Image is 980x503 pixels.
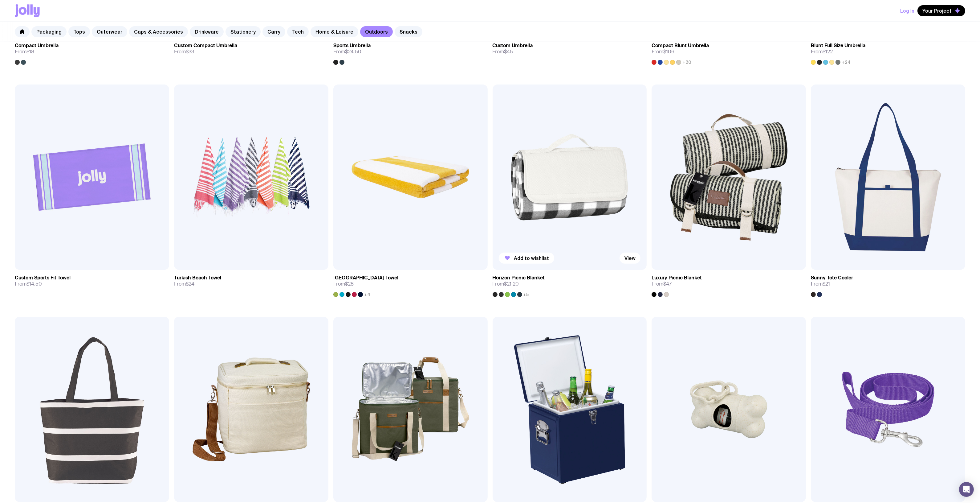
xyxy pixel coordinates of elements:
a: Home & Leisure [311,26,358,37]
span: From [15,49,34,55]
a: Stationery [226,26,261,37]
h3: Horizon Picnic Blanket [493,275,545,281]
h3: Compact Blunt Umbrella [652,43,709,49]
span: From [493,281,519,287]
span: $24.50 [345,48,361,55]
h3: [GEOGRAPHIC_DATA] Towel [333,275,398,281]
span: +4 [364,292,370,297]
span: +5 [523,292,529,297]
span: From [811,49,833,55]
span: +24 [842,60,851,65]
h3: Sports Umbrella [333,43,371,49]
span: +20 [682,60,691,65]
a: Compact UmbrellaFrom$18 [15,38,169,65]
span: From [493,49,513,55]
button: Your Project [917,5,965,16]
a: Snacks [395,26,422,37]
span: From [652,281,672,287]
a: Tops [68,26,90,37]
h3: Compact Umbrella [15,43,59,49]
a: Compact Blunt UmbrellaFrom$106+20 [652,38,806,65]
button: Log In [900,5,914,16]
h3: Luxury Picnic Blanket [652,275,702,281]
span: $106 [663,48,674,55]
span: $18 [26,48,34,55]
span: From [174,281,194,287]
span: From [333,281,354,287]
a: Outdoors [360,26,393,37]
a: [GEOGRAPHIC_DATA] TowelFrom$28+4 [333,270,488,297]
a: Sunny Tote CoolerFrom$21 [811,270,965,297]
a: Drinkware [190,26,224,37]
span: $21.20 [504,281,519,287]
span: From [174,49,194,55]
span: From [333,49,361,55]
h3: Turkish Beach Towel [174,275,221,281]
a: Custom Sports Fit TowelFrom$14.50 [15,270,169,292]
span: Add to wishlist [514,255,549,261]
span: $122 [823,48,833,55]
span: From [15,281,42,287]
a: Custom Compact UmbrellaFrom$33 [174,38,328,60]
h3: Custom Sports Fit Towel [15,275,71,281]
div: Open Intercom Messenger [959,482,974,497]
span: $14.50 [26,281,42,287]
span: From [811,281,830,287]
span: $33 [186,48,194,55]
h3: Custom Compact Umbrella [174,43,237,49]
a: Custom UmbrellaFrom$45 [493,38,647,60]
a: Packaging [31,26,67,37]
h3: Sunny Tote Cooler [811,275,853,281]
a: Luxury Picnic BlanketFrom$47 [652,270,806,297]
span: $21 [823,281,830,287]
a: Sports UmbrellaFrom$24.50 [333,38,488,65]
h3: Custom Umbrella [493,43,533,49]
a: Horizon Picnic BlanketFrom$21.20+5 [493,270,647,297]
span: $28 [345,281,354,287]
span: $47 [663,281,672,287]
a: View [620,253,640,264]
span: Your Project [922,8,952,14]
a: Blunt Full Size UmbrellaFrom$122+24 [811,38,965,65]
span: From [652,49,674,55]
a: Carry [262,26,285,37]
button: Add to wishlist [499,253,554,264]
span: $24 [186,281,194,287]
span: $45 [504,48,513,55]
a: Tech [287,26,309,37]
a: Outerwear [92,26,127,37]
h3: Blunt Full Size Umbrella [811,43,865,49]
a: Caps & Accessories [129,26,188,37]
a: Turkish Beach TowelFrom$24 [174,270,328,292]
